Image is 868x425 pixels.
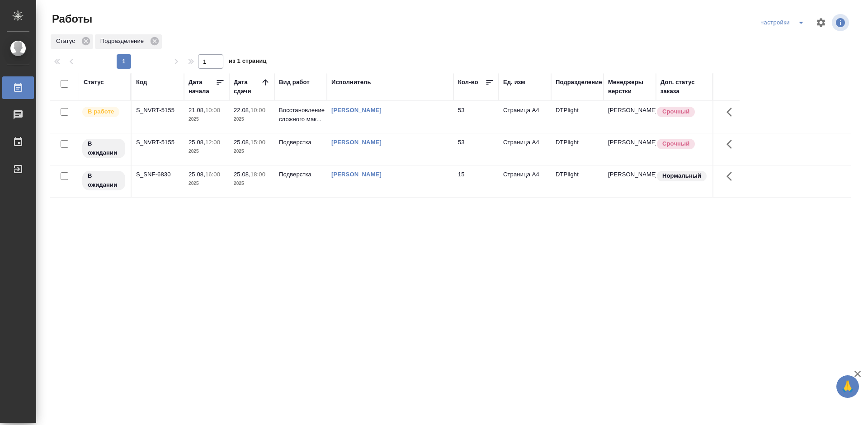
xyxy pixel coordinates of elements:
[189,179,225,188] p: 2025
[234,171,250,178] p: 25.08,
[662,171,701,180] p: Нормальный
[503,78,525,87] div: Ед. изм
[234,78,261,96] div: Дата сдачи
[331,139,382,146] a: [PERSON_NAME]
[721,133,743,155] button: Здесь прячутся важные кнопки
[608,106,651,115] p: [PERSON_NAME]
[205,171,220,178] p: 16:00
[551,101,604,133] td: DTPlight
[189,139,205,146] p: 25.08,
[81,170,126,191] div: Исполнитель назначен, приступать к работе пока рано
[234,115,270,124] p: 2025
[453,101,499,133] td: 53
[499,165,551,197] td: Страница А4
[279,78,310,87] div: Вид работ
[234,147,270,156] p: 2025
[189,107,205,113] p: 21.08,
[234,139,250,146] p: 25.08,
[660,78,708,96] div: Доп. статус заказа
[499,133,551,165] td: Страница А4
[136,138,179,147] div: S_NVRT-5155
[189,115,225,124] p: 2025
[721,101,743,123] button: Здесь прячутся важные кнопки
[56,37,78,46] p: Статус
[758,15,810,30] div: split button
[458,78,478,87] div: Кол-во
[205,107,220,113] p: 10:00
[136,106,179,115] div: S_NVRT-5155
[331,78,371,87] div: Исполнитель
[250,171,265,178] p: 18:00
[205,139,220,146] p: 12:00
[551,133,604,165] td: DTPlight
[608,170,651,179] p: [PERSON_NAME]
[331,171,382,178] a: [PERSON_NAME]
[556,78,602,87] div: Подразделение
[95,34,162,49] div: Подразделение
[499,101,551,133] td: Страница А4
[453,133,499,165] td: 53
[832,14,851,31] span: Посмотреть информацию
[81,138,126,159] div: Исполнитель назначен, приступать к работе пока рано
[250,107,265,113] p: 10:00
[810,12,832,33] span: Настроить таблицу
[608,78,651,96] div: Менеджеры верстки
[229,56,267,69] span: из 1 страниц
[721,165,743,187] button: Здесь прячутся важные кнопки
[189,171,205,178] p: 25.08,
[331,107,382,113] a: [PERSON_NAME]
[662,107,689,116] p: Срочный
[189,78,216,96] div: Дата начала
[136,170,179,179] div: S_SNF-6830
[279,170,322,179] p: Подверстка
[136,78,147,87] div: Код
[250,139,265,146] p: 15:00
[840,377,855,396] span: 🙏
[100,37,147,46] p: Подразделение
[608,138,651,147] p: [PERSON_NAME]
[50,12,92,26] span: Работы
[836,375,859,398] button: 🙏
[81,106,126,118] div: Исполнитель выполняет работу
[51,34,93,49] div: Статус
[88,171,120,189] p: В ожидании
[88,139,120,157] p: В ожидании
[453,165,499,197] td: 15
[279,106,322,124] p: Восстановление сложного мак...
[84,78,104,87] div: Статус
[279,138,322,147] p: Подверстка
[234,179,270,188] p: 2025
[189,147,225,156] p: 2025
[662,139,689,148] p: Срочный
[551,165,604,197] td: DTPlight
[234,107,250,113] p: 22.08,
[88,107,114,116] p: В работе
